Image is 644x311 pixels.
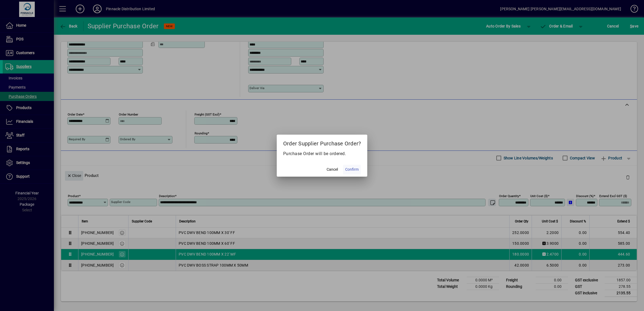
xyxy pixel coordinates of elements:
span: Confirm [345,167,359,172]
p: Purchase Order will be ordered. [283,151,361,157]
button: Confirm [343,165,361,174]
button: Cancel [324,165,341,174]
span: Cancel [327,167,338,172]
h2: Order Supplier Purchase Order? [277,135,368,150]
